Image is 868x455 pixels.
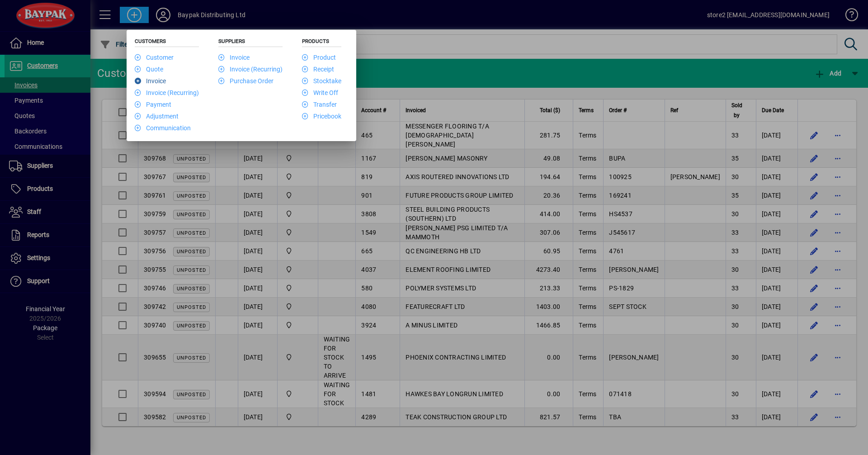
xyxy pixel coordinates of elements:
[218,38,283,47] h5: Suppliers
[135,101,171,108] a: Payment
[302,77,341,85] a: Stocktake
[302,89,338,96] a: Write Off
[135,77,166,85] a: Invoice
[302,66,334,73] a: Receipt
[218,66,283,73] a: Invoice (Recurring)
[302,113,341,120] a: Pricebook
[135,54,174,61] a: Customer
[218,77,274,85] a: Purchase Order
[135,113,179,120] a: Adjustment
[302,101,337,108] a: Transfer
[135,89,199,96] a: Invoice (Recurring)
[135,66,163,73] a: Quote
[302,38,341,47] h5: Products
[135,38,199,47] h5: Customers
[302,54,336,61] a: Product
[135,124,191,132] a: Communication
[218,54,250,61] a: Invoice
